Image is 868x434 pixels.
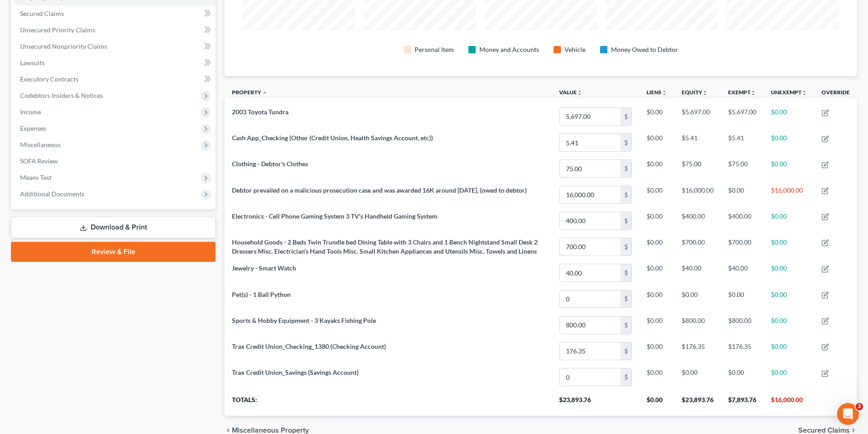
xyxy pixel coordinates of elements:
a: Executory Contracts [13,71,216,87]
input: 0.00 [560,186,621,204]
div: $ [621,160,632,177]
div: $ [621,317,632,334]
a: Secured Claims [13,5,216,22]
td: $40.00 [674,260,721,286]
td: $176.35 [721,338,764,364]
span: Executory Contracts [20,75,78,83]
button: Secured Claims chevron_right [798,427,857,434]
div: Money Owed to Debtor [611,45,678,54]
span: 3 [856,403,863,410]
td: $800.00 [674,312,721,338]
td: $0.00 [764,312,814,338]
td: $0.00 [764,103,814,129]
td: $0.00 [764,130,814,156]
td: $0.00 [764,286,814,312]
span: Trax Credit Union_Checking_1380 (Checking Account) [232,342,386,350]
input: 0.00 [560,342,621,360]
span: Unsecured Nonpriority Claims [20,42,107,50]
td: $5.41 [721,130,764,156]
span: Trax Credit Union_Savings (Savings Account) [232,368,359,376]
span: Codebtors Insiders & Notices [20,92,103,99]
a: Unsecured Priority Claims [13,22,216,38]
td: $16,000.00 [764,182,814,208]
td: $0.00 [764,338,814,364]
td: $0.00 [639,286,674,312]
td: $0.00 [721,182,764,208]
td: $0.00 [639,208,674,234]
div: Vehicle [565,45,586,54]
td: $75.00 [674,156,721,182]
td: $0.00 [764,234,814,260]
iframe: Intercom live chat [837,403,859,425]
span: Clothing - Debtor's Clothes [232,160,308,168]
td: $800.00 [721,312,764,338]
input: 0.00 [560,134,621,151]
td: $75.00 [721,156,764,182]
div: $ [621,186,632,204]
input: 0.00 [560,108,621,125]
input: 0.00 [560,291,621,308]
span: Pet(s) - 1 Ball Python [232,291,291,298]
a: Unsecured Nonpriority Claims [13,38,216,55]
a: SOFA Review [13,153,216,169]
div: $ [621,134,632,151]
a: Liensunfold_more [647,89,667,96]
a: Unexemptunfold_more [771,89,807,96]
th: $16,000.00 [764,390,814,416]
td: $0.00 [639,364,674,390]
span: Expenses [20,124,46,132]
input: 0.00 [560,238,621,255]
td: $0.00 [639,260,674,286]
div: $ [621,108,632,125]
a: Equityunfold_more [682,89,708,96]
input: 0.00 [560,317,621,334]
div: Personal Item [415,45,454,54]
button: chevron_left Miscellaneous Property [225,427,309,434]
a: Property expand_less [232,89,267,96]
td: $5,697.00 [721,103,764,129]
td: $0.00 [639,156,674,182]
td: $0.00 [639,103,674,129]
th: Override [814,83,857,104]
td: $0.00 [639,312,674,338]
span: Lawsuits [20,59,45,66]
i: expand_less [262,90,267,96]
td: $0.00 [639,338,674,364]
th: $7,893.76 [721,390,764,416]
td: $0.00 [721,286,764,312]
a: Valueunfold_more [559,89,582,96]
input: 0.00 [560,212,621,230]
div: $ [621,342,632,360]
td: $0.00 [764,364,814,390]
td: $0.00 [639,130,674,156]
td: $700.00 [721,234,764,260]
span: Unsecured Priority Claims [20,26,95,34]
span: 2003 Toyota Tundra [232,108,288,116]
td: $400.00 [721,208,764,234]
span: Sports & Hobby Equipment - 3 Kayaks Fishing Pole [232,317,376,324]
span: Additional Documents [20,190,84,198]
div: $ [621,291,632,308]
i: unfold_more [662,90,667,96]
span: Income [20,108,41,116]
i: unfold_more [577,90,582,96]
td: $400.00 [674,208,721,234]
td: $0.00 [674,286,721,312]
span: Secured Claims [20,10,64,17]
td: $40.00 [721,260,764,286]
a: Lawsuits [13,55,216,71]
td: $0.00 [674,364,721,390]
th: Totals: [225,390,552,416]
input: 0.00 [560,368,621,386]
i: unfold_more [702,90,708,96]
a: Download & Print [11,217,216,238]
input: 0.00 [560,264,621,281]
td: $5.41 [674,130,721,156]
td: $0.00 [764,208,814,234]
span: Means Test [20,174,51,181]
i: chevron_right [850,427,857,434]
td: $0.00 [639,182,674,208]
td: $0.00 [764,260,814,286]
div: $ [621,368,632,386]
div: $ [621,212,632,230]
